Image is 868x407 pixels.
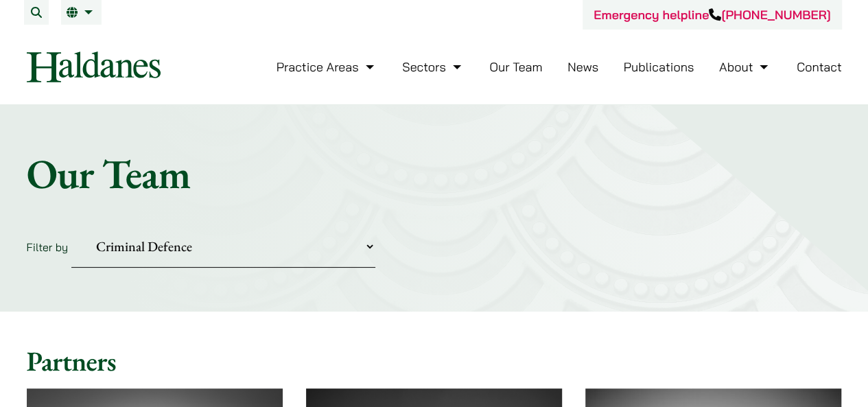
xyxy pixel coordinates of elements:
[594,7,830,23] a: Emergency helpline[PHONE_NUMBER]
[27,149,842,198] h1: Our Team
[27,240,69,254] label: Filter by
[624,59,694,75] a: Publications
[67,7,96,18] a: EN
[719,59,771,75] a: About
[489,59,542,75] a: Our Team
[567,59,598,75] a: News
[277,59,377,75] a: Practice Areas
[797,59,842,75] a: Contact
[27,51,161,82] img: Logo of Haldanes
[27,345,842,377] h2: Partners
[402,59,464,75] a: Sectors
